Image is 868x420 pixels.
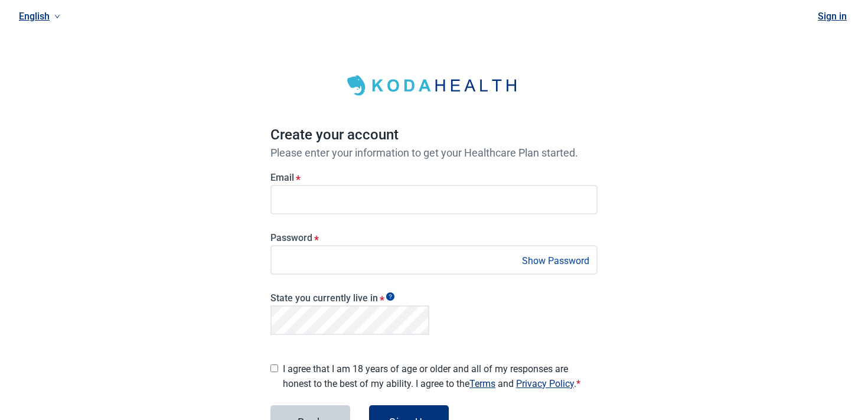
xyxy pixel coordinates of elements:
a: Privacy Policy [516,378,574,389]
a: Current language: English [14,6,65,26]
a: Sign in [818,11,847,22]
label: State you currently live in [270,292,429,304]
button: Show Password [518,253,593,269]
span: down [54,14,60,19]
img: Koda Health [340,71,528,100]
label: I agree that I am 18 years of age or older and all of my responses are honest to the best of my a... [283,362,598,391]
label: Password [270,232,598,243]
span: Required field [576,378,580,389]
p: Please enter your information to get your Healthcare Plan started. [270,146,598,159]
label: Email [270,172,598,183]
a: Terms [469,378,495,389]
span: Show tooltip [386,292,394,301]
h1: Create your account [270,124,598,146]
